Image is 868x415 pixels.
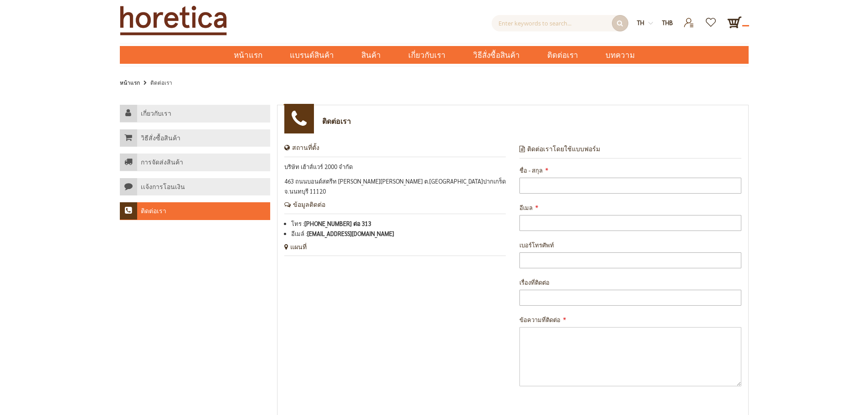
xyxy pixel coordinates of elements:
[700,15,723,23] a: รายการโปรด
[150,79,172,86] strong: ติดต่อเรา
[141,159,183,167] h4: การจัดส่งสินค้า
[395,46,459,64] a: เกี่ยวกับเรา
[519,145,741,159] h4: ติดต่อเราโดยใช้แบบฟอร์ม
[120,154,270,171] a: การจัดส่งสินค้า
[519,166,543,174] span: ชื่อ - สกุล
[459,46,534,64] a: วิธีสั่งซื้อสินค้า
[678,15,700,23] a: เข้าสู่ระบบ
[120,129,270,147] a: วิธีสั่งซื้อสินค้า
[290,46,334,65] span: แบรนด์สินค้า
[141,183,185,191] h4: เเจ้งการโอนเงิน
[348,46,395,64] a: สินค้า
[534,46,592,64] a: ติดต่อเรา
[276,46,348,64] a: แบรนด์สินค้า
[519,316,560,323] span: ข้อความที่ติดต่อ
[284,201,506,214] h4: ข้อมูลติดต่อ
[284,243,506,256] h4: แผนที่
[637,19,644,26] span: th
[307,230,394,237] a: [EMAIL_ADDRESS][DOMAIN_NAME]
[291,219,506,229] li: โทร :
[284,144,506,157] h4: สถานที่ตั้ง
[234,49,262,61] span: หน้าแรก
[284,162,506,172] p: บริษัท เฮ้าส์แวร์ 2000 จำกัด
[473,46,520,65] span: วิธีสั่งซื้อสินค้า
[519,278,550,286] span: เรื่องที่ติดต่อ
[322,117,351,126] h1: ติดต่อเรา
[141,134,180,143] h4: วิธีสั่งซื้อสินค้า
[662,19,673,26] span: THB
[120,5,227,36] img: Horetica.com
[592,46,648,64] a: บทความ
[304,220,371,227] a: [PHONE_NUMBER] ต่อ 313
[141,207,166,215] h4: ติดต่อเรา
[519,204,533,211] span: อีเมล
[408,46,446,65] span: เกี่ยวกับเรา
[284,176,506,196] p: 463 ถนนบอนด์สตรีท [PERSON_NAME][PERSON_NAME] ต.[GEOGRAPHIC_DATA]ปากเกร็ด จ.นนทบุรี 11120
[141,110,171,118] h4: เกี่ยวกับเรา
[120,105,270,123] a: เกี่ยวกับเรา
[361,46,381,65] span: สินค้า
[291,229,506,239] li: อีเมล์ :
[220,46,276,64] a: หน้าแรก
[606,46,635,65] span: บทความ
[648,21,653,26] img: dropdown-icon.svg
[547,46,578,65] span: ติดต่อเรา
[519,241,554,249] span: เบอร์โทรศัพท์
[120,178,270,196] a: เเจ้งการโอนเงิน
[120,77,140,87] a: หน้าแรก
[120,202,270,220] a: ติดต่อเรา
